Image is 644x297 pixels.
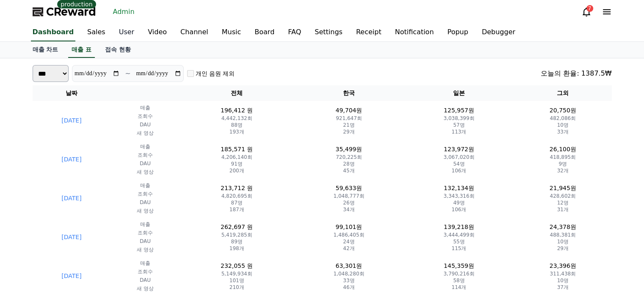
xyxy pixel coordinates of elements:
p: 88명 [183,122,290,128]
p: 29개 [517,245,608,252]
p: 24,378원 [517,223,608,232]
p: 49,704원 [297,106,401,115]
p: 139,218원 [407,223,511,232]
p: 32개 [517,167,608,174]
p: 213,712 원 [183,184,290,193]
p: 새 영상 [114,285,176,292]
a: 매출 표 [68,42,95,58]
p: 새 영상 [114,207,176,214]
th: 날짜 [33,85,111,101]
p: 5,149,934회 [183,270,290,277]
p: 20,750원 [517,106,608,115]
span: Messages [70,250,95,257]
span: Home [22,250,36,256]
p: 115개 [407,245,511,252]
p: 42개 [297,245,401,252]
p: 매출 [114,104,176,111]
p: 조회수 [114,229,176,236]
p: 488,381회 [517,232,608,238]
label: 개인 음원 제외 [196,69,235,78]
p: 조회수 [114,268,176,275]
p: 187개 [183,206,290,213]
p: ~ [125,68,130,79]
p: 10명 [517,277,608,284]
p: DAU [114,160,176,167]
p: 매출 [114,182,176,189]
a: Admin [110,5,138,19]
a: 7 [581,7,591,17]
a: Settings [109,237,163,258]
td: [DATE] [33,218,111,256]
p: 9명 [517,161,608,167]
p: 26명 [297,199,401,206]
a: Dashboard [31,24,76,41]
p: 새 영상 [114,246,176,253]
p: 57명 [407,122,511,128]
p: 21,945원 [517,184,608,193]
p: 26,100원 [517,145,608,154]
p: 59,633원 [297,184,401,193]
p: 조회수 [114,113,176,120]
a: CReward [33,5,96,19]
a: Channel [174,24,215,41]
p: 24명 [297,238,401,245]
p: 조회수 [114,191,176,197]
p: 새 영상 [114,169,176,175]
p: 새 영상 [114,130,176,136]
p: 132,134원 [407,184,511,193]
td: [DATE] [33,179,111,218]
p: 106개 [407,206,511,213]
p: 매출 [114,143,176,150]
p: 12명 [517,199,608,206]
p: 1,486,405회 [297,232,401,238]
p: 조회수 [114,152,176,158]
p: 3,444,499회 [407,232,511,238]
a: User [112,24,141,41]
p: DAU [114,277,176,283]
p: 21명 [297,122,401,128]
a: Debugger [475,24,522,41]
p: 4,206,140회 [183,154,290,161]
p: 482,086회 [517,115,608,122]
p: 106개 [407,167,511,174]
p: 23,396원 [517,262,608,270]
td: [DATE] [33,101,111,140]
p: 210개 [183,284,290,291]
span: CReward [46,5,96,19]
p: 145,359원 [407,262,511,270]
p: 185,571 원 [183,145,290,154]
p: 921,647회 [297,115,401,122]
a: FAQ [281,24,308,41]
a: Notification [388,24,441,41]
a: Home [3,237,56,258]
a: Settings [308,24,349,41]
p: 55명 [407,238,511,245]
span: Settings [125,250,146,256]
p: 232,055 원 [183,262,290,270]
a: Sales [80,24,112,41]
th: 한국 [294,85,404,101]
a: 접속 현황 [98,42,138,58]
p: DAU [114,238,176,245]
a: Popup [440,24,475,41]
p: 29개 [297,128,401,135]
p: 58명 [407,277,511,284]
div: 7 [586,5,593,12]
a: 매출 차트 [26,42,65,58]
p: 418,895회 [517,154,608,161]
p: 10명 [517,122,608,128]
div: 오늘의 환율: 1387.5₩ [541,68,611,79]
p: 200개 [183,167,290,174]
p: 3,067,020회 [407,154,511,161]
td: [DATE] [33,140,111,179]
p: 4,820,695회 [183,193,290,199]
p: 34개 [297,206,401,213]
a: Messages [56,237,109,258]
p: 3,790,216회 [407,270,511,277]
a: Receipt [349,24,388,41]
p: 46개 [297,284,401,291]
p: 3,038,399회 [407,115,511,122]
th: 전체 [180,85,294,101]
p: 720,225회 [297,154,401,161]
p: 262,697 원 [183,223,290,232]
